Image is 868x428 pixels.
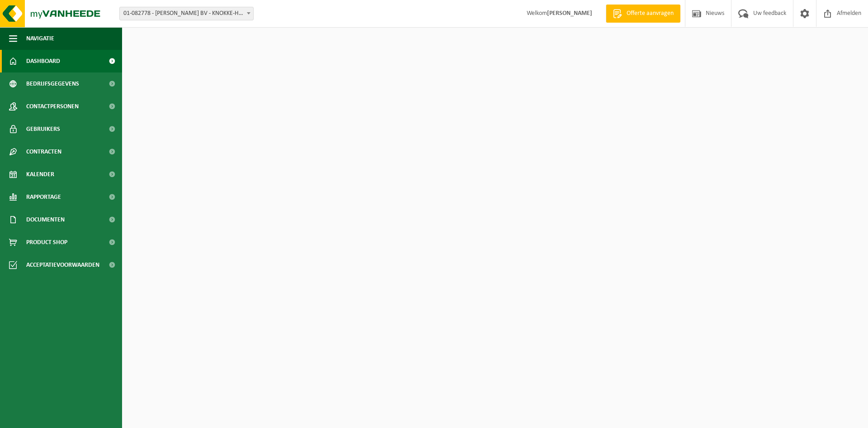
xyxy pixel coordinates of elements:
strong: [PERSON_NAME] [547,10,592,17]
span: Acceptatievoorwaarden [26,254,99,276]
span: Gebruikers [26,118,60,140]
span: Rapportage [26,186,61,208]
a: Offerte aanvragen [606,5,680,23]
span: Product Shop [26,231,67,254]
span: Navigatie [26,27,54,50]
span: 01-082778 - MARIE SISKA BV - KNOKKE-HEIST [119,7,254,20]
span: Contracten [26,140,61,163]
span: Kalender [26,163,54,186]
span: Dashboard [26,50,60,72]
span: 01-082778 - MARIE SISKA BV - KNOKKE-HEIST [120,7,253,20]
span: Documenten [26,208,65,231]
span: Offerte aanvragen [624,9,676,18]
span: Bedrijfsgegevens [26,72,79,95]
span: Contactpersonen [26,95,79,118]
